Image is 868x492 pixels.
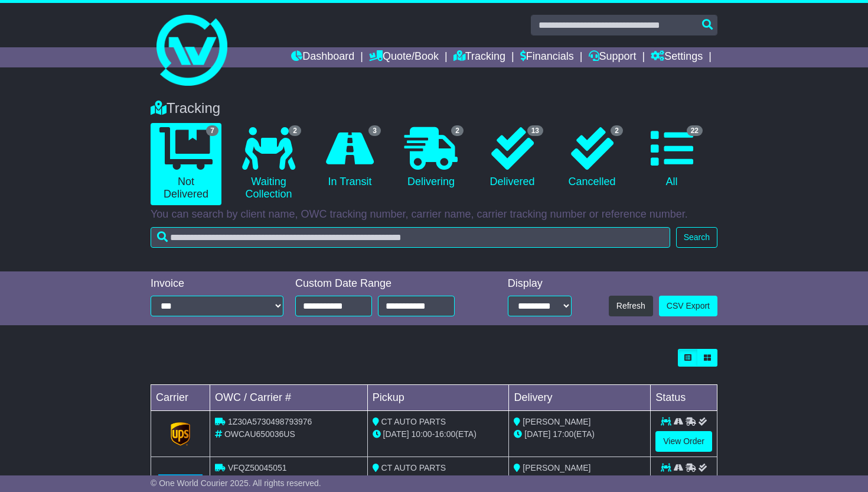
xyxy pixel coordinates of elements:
span: 10:00 [412,429,432,439]
span: 7 [206,125,218,136]
a: CSV Export [659,296,717,316]
a: 2 Delivering [396,123,466,193]
a: Quote/Book [369,47,439,67]
span: 2 [451,125,464,136]
td: Delivery [509,385,651,411]
img: GetCarrierServiceLogo [158,474,203,486]
a: Financials [520,47,574,67]
div: Custom Date Range [295,277,477,290]
a: View Order [655,431,712,452]
div: - (ETA) [373,428,504,441]
span: 3 [368,125,381,136]
div: Display [508,277,572,290]
span: 17:00 [553,429,573,439]
p: You can search by client name, OWC tracking number, carrier name, carrier tracking number or refe... [151,208,717,221]
img: GetCarrierServiceLogo [171,422,191,446]
span: [DATE] [524,429,550,439]
td: Carrier [151,385,210,411]
span: [DATE] [383,429,409,439]
a: 2 Cancelled [558,123,626,193]
span: 13 [527,125,543,136]
td: Status [651,385,717,411]
span: 22 [687,125,703,136]
span: [PERSON_NAME] [523,417,590,426]
a: 22 All [638,123,706,193]
a: 3 In Transit [316,123,384,193]
span: CT AUTO PARTS [381,463,446,472]
a: 13 Delivered [478,123,546,193]
a: 7 Not Delivered [151,123,221,205]
div: Invoice [151,277,283,290]
span: OWCAU650036US [224,429,295,439]
a: Settings [651,47,703,67]
button: Refresh [609,296,653,316]
span: CT AUTO PARTS [381,417,446,426]
div: (ETA) [514,428,645,441]
div: - (ETA) [373,474,504,487]
span: VFQZ50045051 [228,463,287,472]
td: Pickup [367,385,509,411]
div: (ETA) [514,474,645,487]
td: OWC / Carrier # [210,385,368,411]
div: Tracking [145,100,723,117]
a: Dashboard [291,47,354,67]
span: 2 [289,125,301,136]
button: Search [676,227,717,248]
span: © One World Courier 2025. All rights reserved. [151,478,321,488]
a: Tracking [453,47,505,67]
span: 2 [611,125,623,136]
span: 16:00 [435,429,455,439]
a: Support [589,47,637,67]
span: 1Z30A5730498793976 [228,417,312,426]
a: 2 Waiting Collection [233,123,304,205]
span: [PERSON_NAME] [523,463,590,472]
